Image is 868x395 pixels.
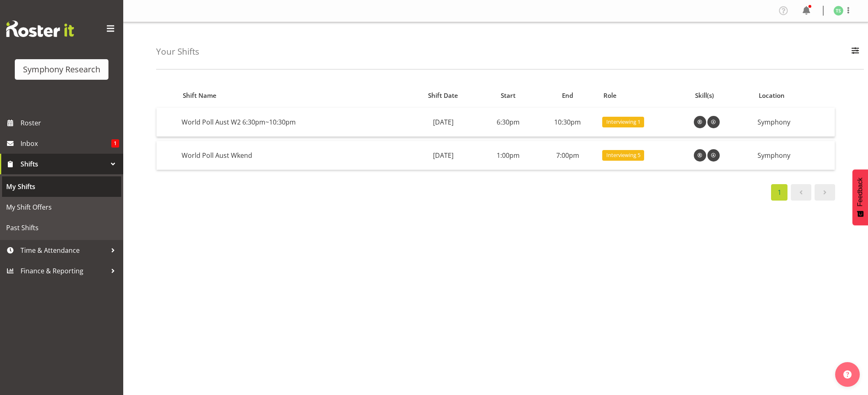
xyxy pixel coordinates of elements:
td: World Poll Aust W2 6:30pm~10:30pm [178,108,406,137]
span: Feedback [856,178,864,206]
td: 6:30pm [480,108,536,137]
span: Roster [21,117,119,129]
td: [DATE] [406,141,481,170]
span: Interviewing 1 [606,118,640,126]
span: Finance & Reporting [21,265,107,277]
td: [DATE] [406,108,481,137]
td: 7:00pm [536,141,599,170]
span: Location [759,91,785,100]
span: 1 [111,139,119,148]
span: Inbox [21,137,111,150]
td: 10:30pm [536,108,599,137]
span: Interviewing 5 [606,151,640,159]
td: Symphony [754,141,835,170]
span: My Shifts [6,180,117,193]
span: Time & Attendance [21,244,107,256]
img: tanya-stebbing1954.jpg [833,6,843,16]
td: 1:00pm [480,141,536,170]
span: Past Shifts [6,222,117,234]
a: Past Shifts [2,217,121,238]
span: My Shift Offers [6,201,117,213]
span: Skill(s) [695,91,714,100]
a: My Shifts [2,176,121,197]
span: Start [501,91,516,100]
td: Symphony [754,108,835,137]
span: End [562,91,573,100]
div: Symphony Research [23,63,100,76]
img: Rosterit website logo [6,21,74,37]
span: Shift Name [183,91,216,100]
span: Shift Date [428,91,458,100]
td: World Poll Aust Wkend [178,141,406,170]
span: Shifts [21,158,107,170]
img: help-xxl-2.png [843,370,852,379]
h4: Your Shifts [156,47,199,56]
a: My Shift Offers [2,197,121,217]
button: Feedback - Show survey [852,169,868,225]
button: Filter Employees [847,43,864,61]
span: Role [603,91,617,100]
